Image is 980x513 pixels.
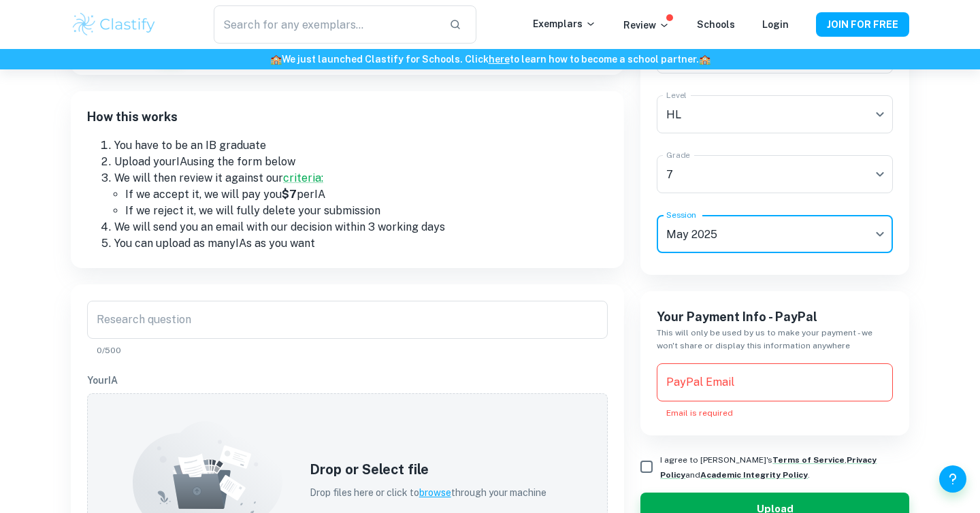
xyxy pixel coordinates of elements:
[214,5,438,44] input: Search for any exemplars...
[114,219,608,235] li: We will send you an email with our decision within 3 working days
[666,209,696,220] label: Session
[114,137,608,154] li: You have to be an IB graduate
[533,16,596,31] p: Exemplars
[97,344,598,357] p: 0/500
[87,301,608,339] input: What did your IA investigate?
[71,11,157,38] img: Clastify logo
[657,308,893,327] h6: Your Payment Info - PayPal
[666,149,690,161] label: Grade
[125,186,608,203] li: If we accept it, we will pay you per IA
[270,54,282,65] span: 🏫
[3,52,977,67] h6: We just launched Clastify for Schools. Click to learn how to become a school partner.
[816,12,909,37] button: JOIN FOR FREE
[666,89,687,101] label: Level
[114,235,608,252] li: You can upload as many IA s as you want
[772,455,845,465] a: Terms of Service
[762,19,789,30] a: Login
[114,154,608,170] li: Upload your IA using the form below
[939,465,966,493] button: Help and Feedback
[700,470,808,480] a: Academic Integrity Policy
[660,455,877,480] a: Privacy Policy
[660,455,877,480] span: I agree to [PERSON_NAME]'s , and .
[489,54,510,65] a: here
[657,95,893,133] div: HL
[657,155,893,193] div: 7
[310,485,546,500] p: Drop files here or click to through your machine
[87,373,608,388] p: Your IA
[125,203,608,219] li: If we reject it, we will fully delete your submission
[419,487,451,498] span: browse
[657,327,893,352] h6: This will only be used by us to make your payment - we won't share or display this information an...
[310,459,546,480] h5: Drop or Select file
[114,170,608,186] li: We will then review it against our
[657,215,893,253] div: May 2025
[657,363,893,401] input: We'll contact you here
[697,19,735,30] a: Schools
[666,407,883,419] p: Email is required
[283,171,323,184] a: criteria:
[623,18,670,33] p: Review
[87,107,608,137] h6: How this works
[282,188,297,201] b: $7
[699,54,710,65] span: 🏫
